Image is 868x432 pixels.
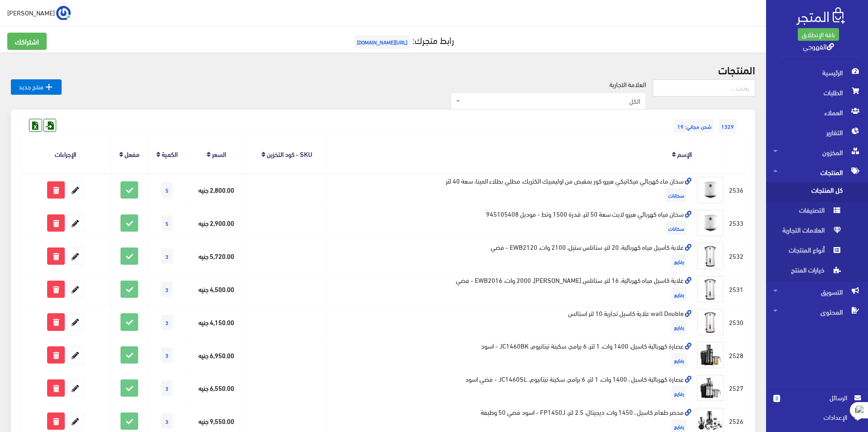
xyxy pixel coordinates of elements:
a: ... [PERSON_NAME] [7,5,71,20]
span: العلامات التجارية [773,222,842,242]
span: خيارات المنتج [773,262,842,282]
img: . [796,7,845,25]
a: المنتجات [766,162,868,182]
span: 3 [161,380,173,396]
span: الرئيسية [773,63,861,83]
span: 3 [161,282,173,297]
img: wall-double-ghlay-tgary-10-ltr-astals.jpg [697,309,724,336]
a: الإسم [677,147,692,160]
td: 4,150.00 جنيه [186,306,246,339]
td: wall Double غلایة كاسيل تجاریة 10 لتر استالس [328,306,694,339]
span: [PERSON_NAME] [7,7,55,18]
span: العملاء [773,102,861,122]
td: عصارة كهربائية كاسيل، 1400 وات، 1 لتر، 6 برامج، سكينة تيتانيوم، JC1460BK - اسود [328,339,694,372]
img: ghlay-myah-khrbayy-20-ltr-stanls-styl-2100-oat-ewb2120-fdy.jpg [697,243,724,270]
td: 2533 [727,207,746,240]
span: التقارير [773,122,861,142]
span: 0 [773,395,780,402]
td: غلاية كاسيل مياه كهربائية، 16 لتر، ستانلس [PERSON_NAME]، 2000 وات، EWB2016 - فضي [328,272,694,306]
a: SKU - كود التخزين [267,147,312,160]
a: 0 الرسائل [773,393,861,412]
td: 2532 [727,239,746,272]
span: رفايع [671,287,687,301]
a: مفعل [125,147,140,160]
span: 3 [161,347,173,363]
input: بحث... [653,79,755,97]
span: التسويق [773,282,861,302]
img: aasar-khrbayy-1400-oat-1-ltr-6-bramg-skyn-tytanyom-jc1460sl-fdy-asod.jpg [697,374,724,402]
a: رابط متجرك:[URL][DOMAIN_NAME] [352,31,454,48]
img: ... [56,6,71,20]
td: 2530 [727,306,746,339]
a: خيارات المنتج [766,262,868,282]
span: اﻹعدادات [781,412,847,422]
a: باقة الإنطلاق [798,28,839,41]
span: رفايع [671,320,687,334]
h2: المنتجات [11,63,755,75]
img: ghlay-myah-khrbayy-16-ltr-stanls-styl-2000-oat-ewb2016-fdy.jpg [697,276,724,303]
td: 2,800.00 جنيه [186,173,246,206]
a: العملاء [766,102,868,122]
a: الطلبات [766,83,868,102]
span: 3 [161,413,173,429]
span: المنتجات [773,162,861,182]
span: سخانات [665,188,687,202]
span: المخزون [773,142,861,162]
td: 6,950.00 جنيه [186,339,246,372]
span: 5 [161,182,173,198]
td: سخان مياه كهربائي هيرو لايت سعة 50 لتر، قدرة 1500 وتط - موديل 945105408 [328,207,694,240]
a: المحتوى [766,302,868,322]
a: العلامات التجارية [766,222,868,242]
td: 4,500.00 جنيه [186,272,246,306]
span: التصنيفات [773,202,842,222]
a: اشتراكك [7,33,47,50]
td: 2,900.00 جنيه [186,207,246,240]
a: التصنيفات [766,202,868,222]
td: 2536 [727,173,746,206]
td: 2531 [727,272,746,306]
td: عصارة كهربائية كاسيل ، 1400 وات، 1 لتر، 6 برامج، سكينة تيتانيوم، JC1460SL - فضي اسود [328,372,694,405]
a: الكمية [162,147,178,160]
a: المخزون [766,142,868,162]
span: الطلبات [773,83,861,102]
span: رفايع [671,353,687,367]
span: المحتوى [773,302,861,322]
td: 6,550.00 جنيه [186,372,246,405]
span: 1329 [719,119,737,133]
span: 5 [161,215,173,231]
span: رفايع [671,254,687,268]
img: skhan-maaa-khrbayy-mykanyky-hyro-kor-bmkbd-mn-aolymbyk-alktryk-mtly-btlaaa-almyna-saa-40-ltr.jpg [697,176,724,204]
span: 3 [161,248,173,264]
td: 2527 [727,372,746,405]
span: أنواع المنتجات [773,242,842,262]
span: [URL][DOMAIN_NAME] [354,35,410,49]
span: كل المنتجات [773,182,842,202]
span: سخانات [665,221,687,235]
a: السعر [212,147,226,160]
span: الرسائل [787,393,847,403]
span: شحن مجاني: 19 [675,119,714,133]
img: aasar-khrbayy-1400-oat-1-ltr-6-bramg-skyn-tytanyom-jc1460bk-asod.jpg [697,341,724,369]
a: أنواع المنتجات [766,242,868,262]
td: 2528 [727,339,746,372]
td: سخان ماء كهربائي ميكانيكي هيرو كور بمقبض من اوليمبيك الكتريك، مطلي بطلاء المينا، سعة 40 لتر [328,173,694,206]
i:  [43,82,54,92]
td: 5,720.00 جنيه [186,239,246,272]
td: غلاية كاسيل مياه كهربائية، 20 لتر، ستانلس ستيل، 2100 وات، EWB2120 - فضي [328,239,694,272]
a: القهوجي [803,39,834,53]
span: رفايع [671,386,687,400]
th: الإجراءات [20,136,111,173]
a: الرئيسية [766,63,868,83]
span: الكل [451,92,646,110]
img: skhan-myah-khrbayy-hyro-layt-saa-50-ltr-kdr-1500-ott-modyl-945105408.jpg [697,209,724,237]
a: اﻹعدادات [773,412,861,427]
iframe: Drift Widget Chat Controller [11,370,45,404]
a: منتج جديد [11,79,62,95]
a: كل المنتجات [766,182,868,202]
label: العلامة التجارية [609,79,646,89]
a: التقارير [766,122,868,142]
span: الكل [462,97,640,106]
span: 3 [161,315,173,330]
